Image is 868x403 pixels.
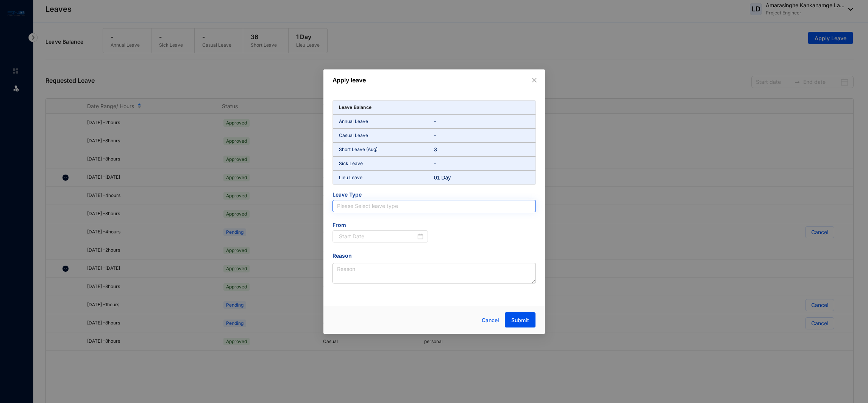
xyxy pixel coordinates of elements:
[333,191,536,200] span: Leave Type
[333,221,428,230] span: From
[339,132,434,139] p: Casual Leave
[339,104,372,111] p: Leave Balance
[434,118,529,125] p: -
[434,160,529,167] p: -
[511,316,529,324] span: Submit
[333,76,536,85] p: Apply leave
[339,118,434,125] p: Annual Leave
[476,313,505,328] button: Cancel
[434,132,529,139] p: -
[434,146,466,153] div: 3
[339,174,434,181] p: Lieu Leave
[333,263,536,283] textarea: Reason
[333,252,357,260] label: Reason
[339,146,434,153] p: Short Leave (Aug)
[434,174,466,181] div: 01 Day
[531,77,537,83] span: close
[530,76,539,84] button: Close
[482,316,499,324] span: Cancel
[339,232,416,241] input: Start Date
[505,312,535,327] button: Submit
[339,160,434,167] p: Sick Leave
